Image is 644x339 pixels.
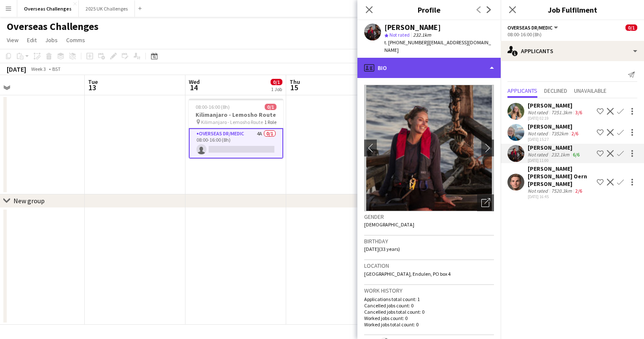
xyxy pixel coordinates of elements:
h3: Kilimanjaro - Lemosho Route [189,111,283,118]
span: Not rated [389,32,410,38]
div: [DATE] 11:00 [528,158,581,163]
span: Week 3 [28,66,49,72]
span: [DATE] (33 years) [364,246,400,252]
p: Worked jobs total count: 0 [364,321,494,328]
app-job-card: 08:00-16:00 (8h)0/1Kilimanjaro - Lemosho Route Kilimanjaro - Lemosho Route1 RoleOverseas Dr/Medic... [189,99,283,159]
a: Edit [24,35,40,46]
div: [PERSON_NAME] [528,123,580,130]
h3: Work history [364,287,494,294]
div: [PERSON_NAME] [528,102,584,109]
div: Not rated [528,151,550,158]
span: Overseas Dr/Medic [507,24,553,31]
span: 1 Role [264,119,276,125]
span: Comms [66,36,85,44]
div: 7520.3km [550,188,574,194]
div: [PERSON_NAME] [384,24,441,31]
button: Overseas Dr/Medic [507,24,559,31]
h3: Birthday [364,237,494,245]
p: Cancelled jobs total count: 0 [364,309,494,315]
div: New group [13,196,45,205]
div: [PERSON_NAME] [528,144,581,151]
span: 13 [87,83,98,92]
div: Not rated [528,188,550,194]
p: Cancelled jobs count: 0 [364,302,494,309]
a: Jobs [42,35,61,46]
button: Overseas Challenges [17,0,79,17]
img: Crew avatar or photo [364,85,494,211]
span: 0/1 [265,104,276,110]
span: Unavailable [574,88,606,94]
div: [DATE] 02:19 [528,116,584,121]
span: Kilimanjaro - Lemosho Route [201,119,263,125]
span: 0/1 [271,79,282,85]
div: 7352km [550,130,570,137]
span: Thu [290,78,300,86]
p: Applications total count: 1 [364,296,494,302]
app-skills-label: 2/6 [575,188,582,194]
app-card-role: Overseas Dr/Medic4A0/108:00-16:00 (8h) [189,128,283,159]
div: 08:00-16:00 (8h) [507,31,637,38]
span: [DEMOGRAPHIC_DATA] [364,221,414,228]
button: 2025 UK Challenges [79,0,135,17]
app-skills-label: 2/6 [572,130,578,137]
app-skills-label: 3/6 [575,109,582,116]
span: Wed [189,78,200,86]
h3: Job Fulfilment [501,4,644,15]
div: [DATE] 15:27 [528,137,580,142]
h1: Overseas Challenges [7,20,99,33]
h3: Profile [357,4,501,15]
span: 08:00-16:00 (8h) [196,104,230,110]
span: Jobs [45,36,58,44]
div: Not rated [528,130,550,137]
span: 15 [288,83,300,92]
div: Applicants [501,41,644,61]
div: [DATE] 16:45 [528,194,593,199]
span: Edit [27,36,37,44]
span: Applicants [507,88,537,94]
app-skills-label: 6/6 [573,151,580,158]
span: View [7,36,19,44]
div: Bio [357,58,501,78]
span: 0/1 [625,24,637,31]
a: View [3,35,22,46]
span: 232.1km [411,32,433,38]
div: [DATE] [7,65,26,73]
div: 232.1km [550,151,571,158]
div: Not rated [528,109,550,116]
div: 7251.3km [550,109,574,116]
span: Declined [544,88,567,94]
span: 14 [188,83,200,92]
h3: Location [364,262,494,269]
div: [PERSON_NAME] [PERSON_NAME] Oern [PERSON_NAME] [528,165,593,188]
p: Worked jobs count: 0 [364,315,494,321]
span: Tue [88,78,98,86]
div: 1 Job [271,86,282,92]
h3: Gender [364,213,494,221]
div: Open photos pop-in [477,194,494,211]
span: t. [PHONE_NUMBER] [384,39,428,46]
span: | [EMAIL_ADDRESS][DOMAIN_NAME] [384,39,491,53]
span: [GEOGRAPHIC_DATA], Endulen, PO box 4 [364,271,451,277]
div: BST [52,66,61,72]
a: Comms [63,35,89,46]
